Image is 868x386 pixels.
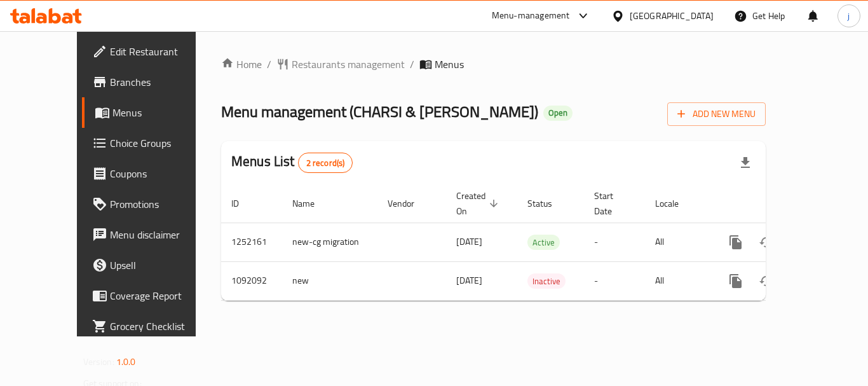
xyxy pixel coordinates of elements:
span: Restaurants management [292,57,405,72]
span: Choice Groups [110,135,212,151]
a: Edit Restaurant [82,36,222,67]
span: Name [292,196,331,211]
span: Vendor [388,196,431,211]
span: Menus [435,57,464,72]
span: Branches [110,74,212,90]
a: Upsell [82,250,222,280]
span: Upsell [110,258,212,273]
td: - [584,223,645,261]
a: Menu disclaimer [82,219,222,250]
td: All [645,223,710,261]
div: Total records count [298,153,353,173]
div: [GEOGRAPHIC_DATA] [630,9,714,23]
button: Change Status [751,227,782,258]
span: Grocery Checklist [110,319,212,334]
span: [DATE] [456,233,482,250]
span: Active [527,235,560,250]
div: Open [543,106,573,121]
span: Menus [112,105,212,120]
span: Locale [655,196,695,211]
button: Add New Menu [667,102,766,126]
span: Add New Menu [677,106,756,122]
span: Status [527,196,569,211]
a: Promotions [82,189,222,219]
a: Menus [82,97,222,128]
span: Open [543,107,573,118]
td: new [282,261,377,300]
td: All [645,261,710,300]
td: 1092092 [221,261,282,300]
nav: breadcrumb [221,57,766,72]
a: Home [221,57,262,72]
td: - [584,261,645,300]
div: Active [527,235,560,250]
td: 1252161 [221,223,282,261]
button: more [721,227,751,258]
a: Coupons [82,158,222,189]
td: new-cg migration [282,223,377,261]
div: Menu-management [492,8,570,24]
span: Created On [456,188,502,219]
span: [DATE] [456,272,482,289]
a: Choice Groups [82,128,222,158]
a: Grocery Checklist [82,311,222,341]
span: 1.0.0 [116,354,136,370]
span: Menu management ( CHARSI & [PERSON_NAME] ) [221,97,538,126]
span: ID [231,196,255,211]
span: Edit Restaurant [110,44,212,59]
div: Export file [730,148,761,178]
span: Promotions [110,196,212,212]
h2: Menus List [231,152,353,173]
span: j [848,9,850,23]
span: Start Date [594,188,630,219]
span: Version: [83,354,114,370]
span: Coverage Report [110,288,212,303]
span: Menu disclaimer [110,227,212,242]
table: enhanced table [221,184,853,301]
span: Inactive [527,274,566,289]
a: Restaurants management [276,57,405,72]
th: Actions [710,184,853,223]
a: Coverage Report [82,280,222,311]
li: / [267,57,271,72]
button: more [721,266,751,296]
a: Branches [82,67,222,97]
span: Coupons [110,166,212,181]
li: / [410,57,414,72]
button: Change Status [751,266,782,296]
span: 2 record(s) [299,157,353,169]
